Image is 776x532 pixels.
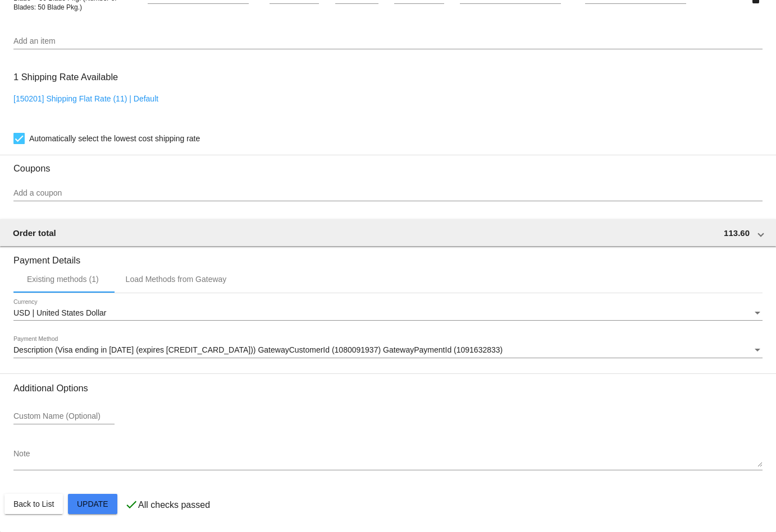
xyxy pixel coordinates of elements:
span: USD | United States Dollar [13,308,106,317]
span: Update [77,499,108,508]
span: Description (Visa ending in [DATE] (expires [CREDIT_CARD_DATA])) GatewayCustomerId (1080091937) G... [13,345,503,354]
span: Order total [13,228,56,238]
h3: Additional Options [13,383,763,394]
input: Add a coupon [13,189,763,198]
h3: 1 Shipping Rate Available [13,65,118,89]
span: 113.60 [724,228,750,238]
mat-select: Payment Method [13,346,763,355]
mat-icon: check [125,498,138,511]
span: Automatically select the lowest cost shipping rate [29,132,200,145]
button: Update [68,494,117,514]
h3: Coupons [13,155,763,174]
a: [150201] Shipping Flat Rate (11) | Default [13,94,158,103]
h3: Payment Details [13,247,763,266]
input: Custom Name (Optional) [13,412,115,421]
p: All checks passed [138,500,210,510]
span: Back to List [13,499,54,508]
input: Add an item [13,37,763,46]
div: Load Methods from Gateway [126,275,227,284]
div: Existing methods (1) [27,275,99,284]
button: Back to List [4,494,63,514]
mat-select: Currency [13,309,763,318]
